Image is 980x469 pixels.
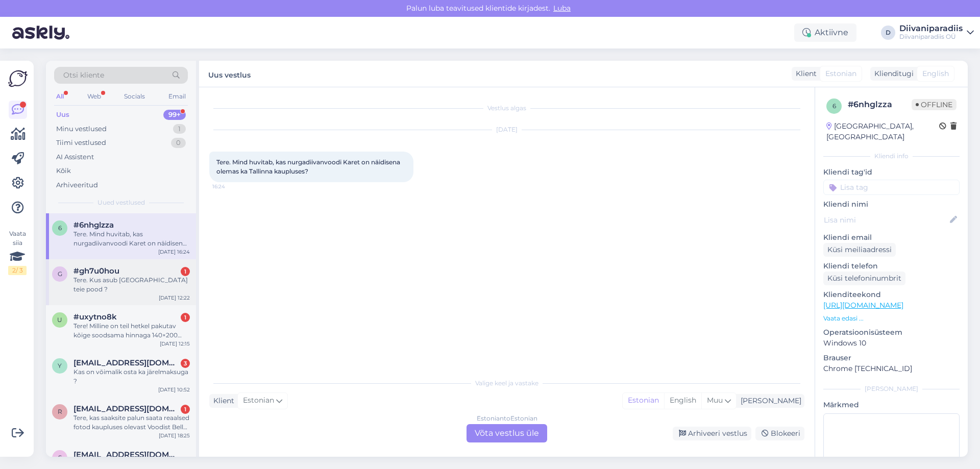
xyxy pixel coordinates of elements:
[664,393,701,408] div: English
[209,396,234,406] div: Klient
[216,158,402,175] span: Tere. Mind huvitab, kas nurgadiivanvoodi Karet on näidisena olemas ka Tallinna kaupluses?
[623,393,664,408] div: Estonian
[73,276,190,294] div: Tere. Kus asub [GEOGRAPHIC_DATA] teie pood ?
[823,384,960,393] div: [PERSON_NAME]
[823,327,960,338] p: Operatsioonisüsteem
[823,338,960,349] p: Windows 10
[823,261,960,271] p: Kliendi telefon
[159,432,190,439] div: [DATE] 18:25
[56,110,69,120] div: Uus
[73,220,114,230] span: #6nhglzza
[181,359,190,368] div: 3
[73,358,180,367] span: ylleluige@hotmail.com
[56,124,107,134] div: Minu vestlused
[823,353,960,363] p: Brauser
[73,367,190,386] div: Kas on võimalik osta ka järelmaksuga ?
[823,363,960,374] p: Chrome [TECHNICAL_ID]
[181,313,190,322] div: 1
[209,379,804,388] div: Valige keel ja vastake
[832,102,836,110] span: 6
[166,90,188,103] div: Email
[848,98,912,111] div: # 6nhglzza
[899,33,963,41] div: Diivaniparadiis OÜ
[737,396,801,406] div: [PERSON_NAME]
[823,167,960,178] p: Kliendi tag'id
[57,316,62,324] span: u
[159,294,190,302] div: [DATE] 12:22
[54,90,66,103] div: All
[209,104,804,113] div: Vestlus algas
[922,68,949,79] span: English
[73,230,190,248] div: Tere. Mind huvitab, kas nurgadiivanvoodi Karet on näidisena olemas ka Tallinna kaupluses?
[823,400,960,410] p: Märkmed
[823,271,905,285] div: Küsi telefoninumbrit
[73,404,180,413] span: reelikapiller@gmail.com
[823,289,960,300] p: Klienditeekond
[56,166,71,176] div: Kõik
[794,23,856,42] div: Aktiivne
[181,405,190,414] div: 1
[73,266,119,276] span: #gh7u0hou
[823,199,960,210] p: Kliendi nimi
[477,414,537,423] div: Estonian to Estonian
[8,69,28,88] img: Askly Logo
[899,24,974,41] a: DiivaniparadiisDiivaniparadiis OÜ
[881,26,895,40] div: D
[823,314,960,323] p: Vaata edasi ...
[173,124,186,134] div: 1
[467,424,547,442] div: Võta vestlus üle
[707,396,723,405] span: Muu
[56,180,98,190] div: Arhiveeritud
[823,180,960,195] input: Lisa tag
[56,138,106,148] div: Tiimi vestlused
[550,4,574,13] span: Luba
[899,24,963,33] div: Diivaniparadiis
[792,68,817,79] div: Klient
[97,198,145,207] span: Uued vestlused
[823,243,896,257] div: Küsi meiliaadressi
[58,270,62,278] span: g
[58,408,62,415] span: r
[209,125,804,134] div: [DATE]
[158,248,190,256] div: [DATE] 16:24
[73,312,117,322] span: #uxytno8k
[63,70,104,81] span: Otsi kliente
[824,214,948,226] input: Lisa nimi
[171,138,186,148] div: 0
[181,267,190,276] div: 1
[208,67,251,81] label: Uus vestlus
[825,68,856,79] span: Estonian
[122,90,147,103] div: Socials
[755,427,804,440] div: Blokeeri
[8,266,27,275] div: 2 / 3
[73,450,180,459] span: Siinaton@gmail.com
[823,152,960,161] div: Kliendi info
[823,232,960,243] p: Kliendi email
[212,183,251,190] span: 16:24
[912,99,957,110] span: Offline
[73,322,190,340] div: Tere! Milline on teil hetkel pakutav kõige soodsama hinnaga 140×200 voodi (puidust või tekstiilka...
[163,110,186,120] div: 99+
[85,90,103,103] div: Web
[73,413,190,432] div: Tere, kas saaksite palun saata reaalsed fotod kaupluses olevast Voodist Bella 90 (90x200) ning vo...
[673,427,751,440] div: Arhiveeri vestlus
[56,152,94,162] div: AI Assistent
[8,229,27,275] div: Vaata siia
[58,224,62,232] span: 6
[870,68,914,79] div: Klienditugi
[58,454,62,461] span: S
[243,395,274,406] span: Estonian
[158,386,190,393] div: [DATE] 10:52
[58,362,62,369] span: y
[823,301,903,310] a: [URL][DOMAIN_NAME]
[160,340,190,348] div: [DATE] 12:15
[826,121,939,142] div: [GEOGRAPHIC_DATA], [GEOGRAPHIC_DATA]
